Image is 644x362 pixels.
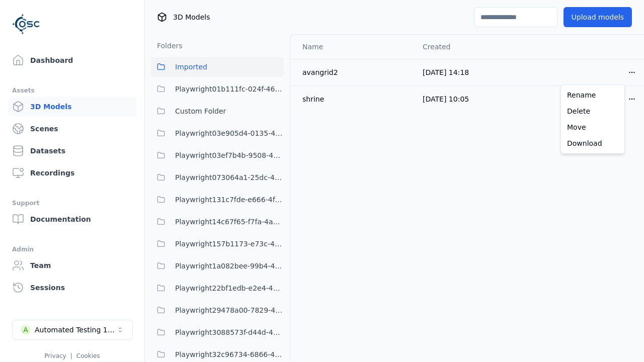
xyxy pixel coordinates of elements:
a: Download [563,135,622,151]
a: Move [563,119,622,135]
a: Rename [563,87,622,103]
a: Delete [563,103,622,119]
